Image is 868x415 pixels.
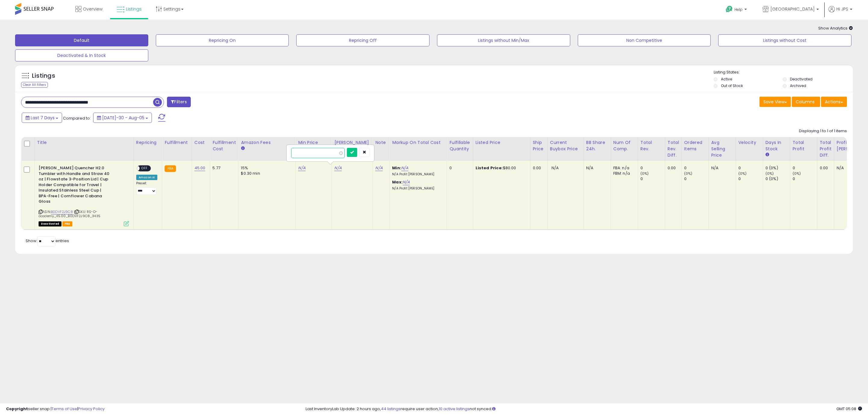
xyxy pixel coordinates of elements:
[32,72,55,80] h5: Listings
[829,6,852,20] a: Hi JPS
[26,238,69,244] span: Show: entries
[140,166,149,171] span: OFF
[83,6,102,12] span: Overview
[766,165,790,171] div: 0 (0%)
[102,115,144,121] span: [DATE]-30 - Aug-05
[721,83,743,88] label: Out of Stock
[476,139,528,146] div: Listed Price
[796,99,815,105] span: Columns
[334,139,370,146] div: [PERSON_NAME]
[334,165,341,171] a: N/A
[790,83,806,88] label: Archived
[684,165,709,171] div: 0
[241,146,244,151] small: Amazon Fees.
[375,165,382,171] a: N/A
[684,139,706,152] div: Ordered Items
[392,186,442,191] p: N/A Profit [PERSON_NAME]
[136,139,159,146] div: Repricing
[640,165,665,171] div: 0
[836,6,848,12] span: Hi JPS
[63,115,91,121] span: Compared to:
[586,165,606,171] div: N/A
[578,34,711,46] button: Non Competitive
[39,209,100,218] span: | SKU: RS-O-academy_45.00_B0DVF2J9C8_3435
[684,171,693,176] small: (0%)
[759,97,791,107] button: Save View
[613,165,633,171] div: FBA: n/a
[15,34,148,46] button: Default
[39,165,129,226] div: ASIN:
[533,139,545,152] div: Ship Price
[613,171,633,176] div: FBM: n/a
[241,171,291,176] div: $0.30 min
[714,70,853,75] p: Listing States:
[401,165,408,171] a: N/A
[738,176,763,182] div: 0
[552,165,559,171] span: N/A
[818,25,853,31] span: Show Analytics
[640,176,665,182] div: 0
[37,139,131,146] div: Title
[476,165,503,171] b: Listed Price:
[718,34,851,46] button: Listings without Cost
[734,7,743,12] span: Help
[241,139,293,146] div: Amazon Fees
[39,165,112,206] b: [PERSON_NAME] Quencher H2.0 Tumbler with Handle and Straw 40 oz | Flowstate 3-Position Lid | Cup ...
[392,139,444,146] div: Markup on Total Cost
[613,139,635,152] div: Num of Comp.
[793,171,801,176] small: (0%)
[21,82,48,88] div: Clear All Filters
[51,209,73,214] a: B0DVF2J9C8
[640,139,662,152] div: Total Rev.
[136,175,157,180] div: Amazon AI
[799,128,847,134] div: Displaying 1 to 1 of 1 items
[550,139,581,152] div: Current Buybox Price
[22,113,62,123] button: Last 7 Days
[392,179,403,185] b: Max:
[790,76,813,82] label: Deactivated
[449,165,468,171] div: 0
[738,171,747,176] small: (0%)
[403,179,410,185] a: N/A
[766,152,769,158] small: Days In Stock.
[668,165,677,171] div: 0.00
[766,139,788,152] div: Days In Stock
[533,165,543,171] div: 0.00
[640,171,649,176] small: (0%)
[668,139,679,158] div: Total Rev. Diff.
[126,6,142,12] span: Listings
[437,34,570,46] button: Listings without Min/Max
[194,165,206,171] a: 45.00
[766,171,774,176] small: (0%)
[39,221,61,226] span: All listings that are unavailable for purchase on Amazon for any reason other than out-of-stock
[684,176,709,182] div: 0
[793,165,817,171] div: 0
[738,139,760,146] div: Velocity
[165,139,189,146] div: Fulfillment
[392,165,401,171] b: Min:
[821,97,847,107] button: Actions
[31,115,55,121] span: Last 7 Days
[738,165,763,171] div: 0
[212,165,234,171] div: 5.77
[792,97,820,107] button: Columns
[793,176,817,182] div: 0
[375,139,387,146] div: Note
[15,49,148,61] button: Deactivated & In Stock
[93,113,152,123] button: [DATE]-30 - Aug-05
[165,165,176,172] small: FBA
[721,1,753,20] a: Help
[298,139,329,146] div: Min Price
[725,5,733,13] i: Get Help
[167,97,190,107] button: Filters
[194,139,208,146] div: Cost
[476,165,526,171] div: $80.00
[241,165,291,171] div: 15%
[711,165,731,171] div: N/A
[298,165,305,171] a: N/A
[156,34,289,46] button: Repricing On
[392,172,442,176] p: N/A Profit [PERSON_NAME]
[586,139,608,152] div: BB Share 24h.
[449,139,470,152] div: Fulfillable Quantity
[390,137,447,161] th: The percentage added to the cost of goods (COGS) that forms the calculator for Min & Max prices.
